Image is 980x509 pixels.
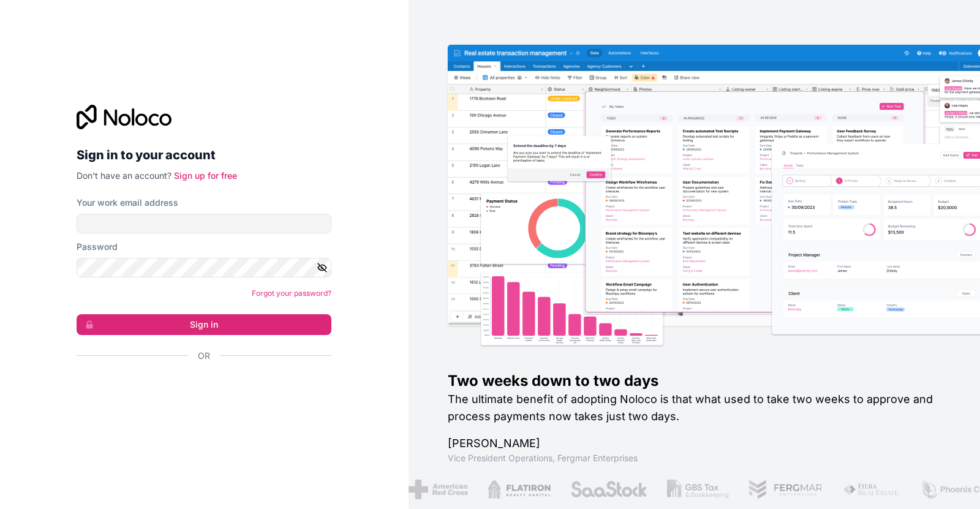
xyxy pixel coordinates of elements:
[77,170,171,181] span: Don't have an account?
[77,214,331,233] input: Email address
[448,435,941,452] h1: [PERSON_NAME]
[666,480,729,499] img: /assets/gbstax-C-GtDUiK.png
[198,350,210,362] span: Or
[408,480,467,499] img: /assets/american-red-cross-BAupjrZR.png
[748,480,823,499] img: /assets/fergmar-CudnrXN5.png
[448,452,941,464] h1: Vice President Operations , Fergmar Enterprises
[448,371,941,391] h1: Two weeks down to two days
[570,480,647,499] img: /assets/saastock-C6Zbiodz.png
[252,288,331,298] a: Forgot your password?
[77,144,331,166] h2: Sign in to your account
[448,391,941,425] h2: The ultimate benefit of adopting Noloco is that what used to take two weeks to approve and proces...
[77,241,118,253] label: Password
[843,480,900,499] img: /assets/fiera-fwj2N5v4.png
[77,258,331,277] input: Password
[77,197,178,209] label: Your work email address
[174,170,237,181] a: Sign up for free
[487,480,551,499] img: /assets/flatiron-C8eUkumj.png
[77,314,331,335] button: Sign in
